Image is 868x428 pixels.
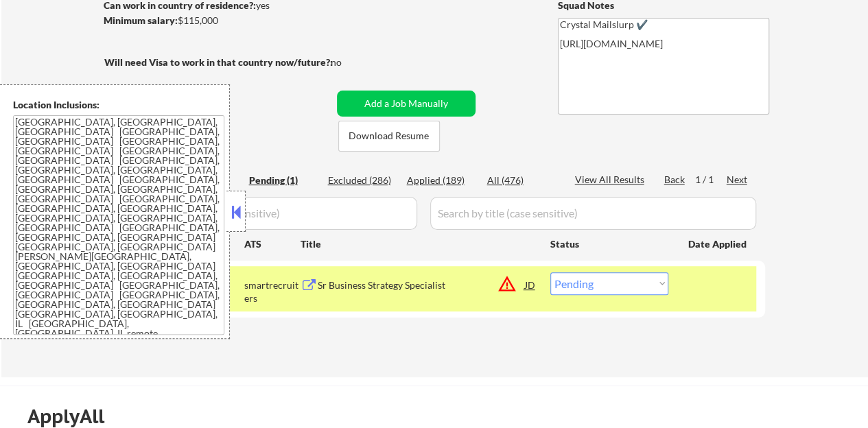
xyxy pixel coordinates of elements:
input: Search by title (case sensitive) [430,197,756,230]
div: Status [550,231,668,256]
div: Pending (1) [249,174,318,187]
div: Applied (189) [407,174,476,187]
button: Download Resume [338,121,440,152]
div: Location Inclusions: [13,98,224,112]
strong: Will need Visa to work in that country now/future?: [104,56,333,68]
div: Back [664,173,686,187]
div: $115,000 [104,14,332,27]
div: JD [524,272,537,297]
button: warning_amber [497,274,517,294]
div: no [331,56,370,69]
div: ATS [244,237,301,251]
div: 1 / 1 [695,173,727,187]
div: ApplyAll [27,405,120,428]
input: Search by company (case sensitive) [108,197,417,230]
button: Add a Job Manually [337,91,476,117]
strong: Minimum salary: [104,14,178,26]
div: Sr Business Strategy Specialist [318,278,525,292]
div: smartrecruiters [244,278,301,305]
div: All (476) [487,174,556,187]
div: Title [301,237,537,251]
div: Next [727,173,749,187]
div: Date Applied [688,237,749,251]
div: View All Results [575,173,648,187]
div: Excluded (286) [328,174,397,187]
